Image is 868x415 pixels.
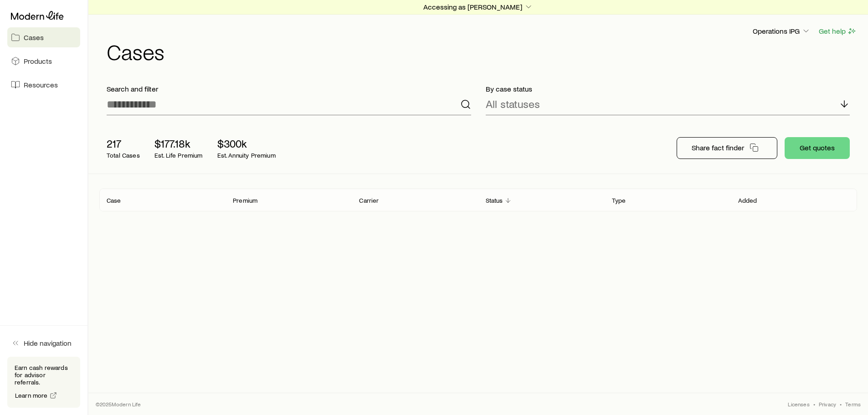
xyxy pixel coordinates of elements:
[818,26,857,36] button: Get help
[107,152,140,159] p: Total Cases
[7,51,80,71] a: Products
[612,197,626,204] p: Type
[788,400,809,408] a: Licenses
[15,364,73,386] p: Earn cash rewards for advisor referrals.
[7,27,80,47] a: Cases
[233,197,257,204] p: Premium
[99,189,857,211] div: Client cases
[24,80,58,89] span: Resources
[738,197,757,204] p: Added
[677,137,777,159] button: Share fact finder
[107,41,857,62] h1: Cases
[217,152,276,159] p: Est. Annuity Premium
[423,2,533,11] p: Accessing as [PERSON_NAME]
[486,197,503,204] p: Status
[107,84,471,93] p: Search and filter
[7,333,80,353] button: Hide navigation
[154,137,203,150] p: $177.18k
[813,400,815,408] span: •
[107,197,121,204] p: Case
[845,400,861,408] a: Terms
[24,33,44,42] span: Cases
[785,137,850,159] button: Get quotes
[486,97,540,110] p: All statuses
[154,152,203,159] p: Est. Life Premium
[15,392,48,399] span: Learn more
[7,357,80,408] div: Earn cash rewards for advisor referrals.Learn more
[819,400,836,408] a: Privacy
[96,400,141,408] p: © 2025 Modern Life
[486,84,850,93] p: By case status
[24,56,52,66] span: Products
[840,400,842,408] span: •
[107,137,140,150] p: 217
[692,143,744,152] p: Share fact finder
[752,26,811,37] button: Operations IPG
[753,26,811,36] p: Operations IPG
[217,137,276,150] p: $300k
[7,75,80,95] a: Resources
[359,197,379,204] p: Carrier
[24,338,72,348] span: Hide navigation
